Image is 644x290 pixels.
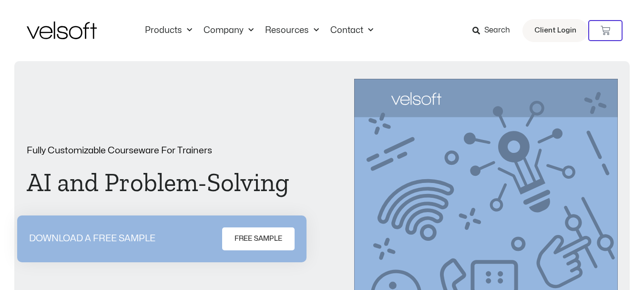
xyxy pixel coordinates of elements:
[222,227,295,250] a: FREE SAMPLE
[27,170,290,195] h1: AI and Problem-Solving
[27,21,97,39] img: Velsoft Training Materials
[139,25,198,36] a: ProductsMenu Toggle
[523,269,639,290] iframe: chat widget
[472,22,517,39] a: Search
[259,25,325,36] a: ResourcesMenu Toggle
[534,24,576,37] span: Client Login
[235,233,282,245] span: FREE SAMPLE
[27,146,290,155] p: Fully Customizable Courseware For Trainers
[325,25,379,36] a: ContactMenu Toggle
[522,19,588,42] a: Client Login
[198,25,259,36] a: CompanyMenu Toggle
[139,25,379,36] nav: Menu
[29,234,155,243] p: DOWNLOAD A FREE SAMPLE
[484,24,510,37] span: Search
